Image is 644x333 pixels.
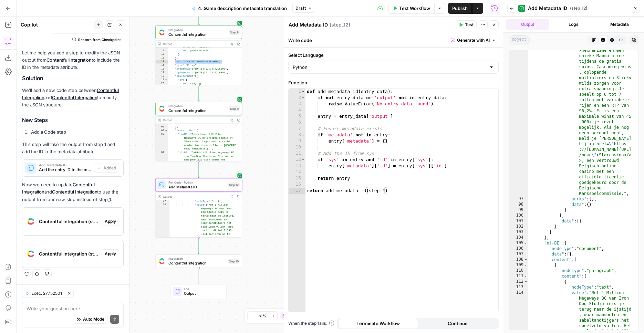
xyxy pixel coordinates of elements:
[22,75,124,82] h2: Solution
[509,229,528,235] div: 103
[598,19,641,30] button: Metadata
[228,183,240,188] div: Step 12
[105,251,116,257] span: Apply
[570,5,587,11] span: ( step_12 )
[289,89,305,95] div: 1
[103,165,116,171] span: Added
[102,217,119,226] button: Apply
[229,106,240,111] div: Step 9
[156,74,168,78] div: 18
[102,249,119,258] button: Apply
[39,250,99,257] span: Contentful Integration (step_10)
[159,258,164,264] img: sdasd.png
[155,254,242,268] div: IntegrationContentful IntegrationStep 10
[52,189,97,195] a: Contentful Integration
[456,20,477,29] button: Test
[295,5,306,11] span: Draft
[83,316,104,322] span: Auto Mode
[156,78,168,82] div: 19
[509,35,530,44] span: object
[259,313,266,319] span: 81%
[198,9,200,25] g: Edge from step_7 to step_8
[25,216,36,227] img: sdasd.png
[524,257,528,262] span: Toggle code folding, rows 108 through 121
[448,36,499,45] button: Generate with AI
[165,129,168,133] span: Toggle code folding, rows 62 through 65
[198,5,287,12] span: 4. Game description metadata translation
[198,162,200,178] g: Edge from step_9 to step_12
[39,163,91,167] span: Add Metadata ID
[165,74,168,78] span: Toggle code folding, rows 18 through 24
[156,53,168,56] div: 12
[168,257,226,261] span: Integration
[289,157,305,163] div: 12
[46,57,92,63] a: Contentful Integration
[289,107,305,113] div: 4
[21,21,92,28] div: Copilot
[163,118,227,122] div: Output
[509,224,528,229] div: 102
[155,25,242,85] div: IntegrationContentful IntegrationStep 8Output "linkType":"Space", "id":"yru0bhhzza0c" } }, "id":"...
[156,56,168,60] div: 13
[184,287,222,291] span: End
[289,119,305,126] div: 6
[155,285,242,298] div: EndOutput
[155,178,242,238] div: Run Code · PythonAdd Metadata IDStep 12Output "nodeType":"text", "value":"Met 1 Million Megaways ...
[22,181,124,203] p: Now we need to update and to use the output from our new step instead of step_1.
[289,150,305,157] div: 11
[228,259,240,264] div: Step 10
[156,60,168,64] div: 14
[163,194,227,199] div: Output
[457,37,490,43] span: Generate with AI
[465,22,474,28] span: Test
[229,30,240,35] div: Step 8
[159,106,164,112] img: sdasd.png
[168,32,227,37] span: Contentful Integration
[168,108,227,113] span: Contentful Integration
[39,167,91,173] span: Add the entry ID to the metadata attribute in the JSON output
[292,4,315,13] button: Draft
[524,279,528,284] span: Toggle code folding, rows 112 through 117
[22,289,65,298] button: Exec. 27752501
[288,320,334,326] a: When the step fails:
[156,133,168,151] div: 63
[330,21,350,28] span: ( step_12 )
[509,257,528,262] div: 108
[168,184,226,190] span: Add Metadata ID
[509,251,528,257] div: 107
[163,42,227,46] div: Output
[168,180,226,185] span: Run Code · Python
[509,196,528,202] div: 97
[156,49,168,53] div: 11
[22,49,124,71] p: Let me help you add a step to modify the JSON output from to include the ID in the metadata attri...
[509,273,528,279] div: 111
[509,262,528,268] div: 109
[156,129,168,133] div: 62
[293,64,486,71] input: Python
[509,218,528,224] div: 101
[198,268,200,284] g: Edge from step_10 to end
[524,262,528,268] span: Toggle code folding, rows 109 through 120
[198,85,200,101] g: Edge from step_8 to step_9
[188,3,291,14] button: 4. Game description metadata translation
[289,21,328,28] textarea: Add Metadata ID
[159,29,164,35] img: sdasd.png
[31,129,66,135] strong: Add a Code step
[156,125,168,129] div: 61
[552,19,595,30] button: Logs
[448,3,472,14] button: Publish
[528,5,567,12] span: Add Metadata ID
[289,132,305,138] div: 8
[509,213,528,218] div: 100
[198,238,200,254] g: Edge from step_12 to step_10
[156,71,168,75] div: 17
[289,113,305,119] div: 5
[156,203,170,331] div: 78
[288,79,499,86] label: Function
[289,95,305,101] div: 2
[289,175,305,181] div: 15
[399,5,430,12] span: Test Workflow
[168,260,226,266] span: Contentful Integration
[289,126,305,132] div: 7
